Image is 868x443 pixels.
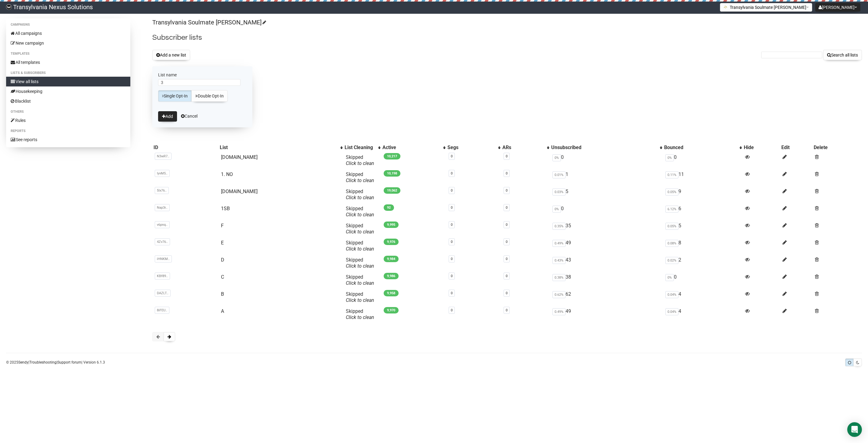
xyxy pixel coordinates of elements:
[346,223,374,235] span: Skipped
[154,145,217,151] div: ID
[550,254,663,272] td: 43
[346,314,374,320] a: Click to clean
[384,170,400,177] span: 10,198
[552,206,561,213] span: 0%
[451,274,453,278] a: 0
[152,32,862,43] h2: Subscriber lists
[346,160,374,166] a: Click to clean
[382,145,440,151] div: Active
[220,145,337,151] div: List
[552,189,566,196] span: 0.03%
[6,135,130,145] a: See reports
[815,3,860,12] button: [PERSON_NAME]
[550,143,663,152] th: Unsubscribed: No sort applied, activate to apply an ascending sort
[451,240,453,244] a: 0
[221,274,224,280] a: C
[221,189,258,194] a: [DOMAIN_NAME]
[221,308,224,314] a: A
[345,145,375,151] div: List Cleaning
[812,143,862,152] th: Delete: No sort applied, sorting is disabled
[550,237,663,254] td: 49
[551,145,657,151] div: Unsubscribed
[506,189,508,192] a: 0
[384,204,394,211] span: 92
[506,171,508,175] a: 0
[158,79,241,86] input: The name of your new list
[221,240,224,246] a: E
[743,143,780,152] th: Hide: No sort applied, sorting is disabled
[506,257,508,261] a: 0
[6,96,130,106] a: Blacklist
[219,143,343,152] th: List: No sort applied, activate to apply an ascending sort
[158,111,177,122] button: Add
[501,143,550,152] th: ARs: No sort applied, activate to apply an ascending sort
[346,246,374,252] a: Click to clean
[346,280,374,286] a: Click to clean
[155,187,169,194] span: 5Ix76..
[723,5,728,9] img: 1.png
[665,206,678,213] span: 6.12%
[346,240,374,252] span: Skipped
[6,57,130,67] a: All templates
[663,152,743,169] td: 0
[446,143,501,152] th: Segs: No sort applied, activate to apply an ascending sort
[506,274,508,278] a: 0
[181,114,197,119] a: Cancel
[550,220,663,237] td: 35
[57,360,81,364] a: Support forum
[155,273,170,280] span: KBf89..
[346,274,374,286] span: Skipped
[6,127,130,135] li: Reports
[343,143,381,152] th: List Cleaning: No sort applied, activate to apply an ascending sort
[346,308,374,320] span: Skipped
[6,38,130,48] a: New campaign
[29,360,56,364] a: Troubleshooting
[6,115,130,125] a: Rules
[346,212,374,218] a: Click to clean
[6,69,130,77] li: Lists & subscribers
[6,50,130,57] li: Templates
[665,171,678,178] span: 0.11%
[550,306,663,323] td: 49
[152,143,218,152] th: ID: No sort applied, sorting is disabled
[346,257,374,269] span: Skipped
[346,195,374,200] a: Click to clean
[665,240,678,247] span: 0.08%
[384,290,399,296] span: 9,958
[550,186,663,203] td: 5
[6,86,130,96] a: Housekeeping
[550,272,663,289] td: 38
[346,171,374,183] span: Skipped
[221,257,224,263] a: D
[506,308,508,312] a: 0
[552,171,566,178] span: 0.01%
[346,206,374,218] span: Skipped
[381,143,446,152] th: Active: No sort applied, activate to apply an ascending sort
[502,145,544,151] div: ARs
[346,178,374,183] a: Click to clean
[221,206,230,211] a: 1SB
[451,223,453,227] a: 0
[663,306,743,323] td: 4
[346,291,374,303] span: Skipped
[665,154,674,161] span: 0%
[6,77,130,86] a: View all lists
[664,145,737,151] div: Bounced
[384,307,399,313] span: 9,970
[384,273,399,279] span: 9,986
[384,221,399,228] span: 9,995
[552,308,566,315] span: 0.49%
[663,289,743,306] td: 4
[552,154,561,161] span: 0%
[384,256,399,262] span: 9,984
[823,50,862,60] button: Search all lists
[663,186,743,203] td: 9
[221,291,224,297] a: B
[847,422,862,437] div: Open Intercom Messenger
[384,153,400,159] span: 10,217
[152,19,265,26] a: Transylvania Soulmate [PERSON_NAME]
[451,206,453,210] a: 0
[506,223,508,227] a: 0
[451,154,453,158] a: 0
[221,154,258,160] a: [DOMAIN_NAME]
